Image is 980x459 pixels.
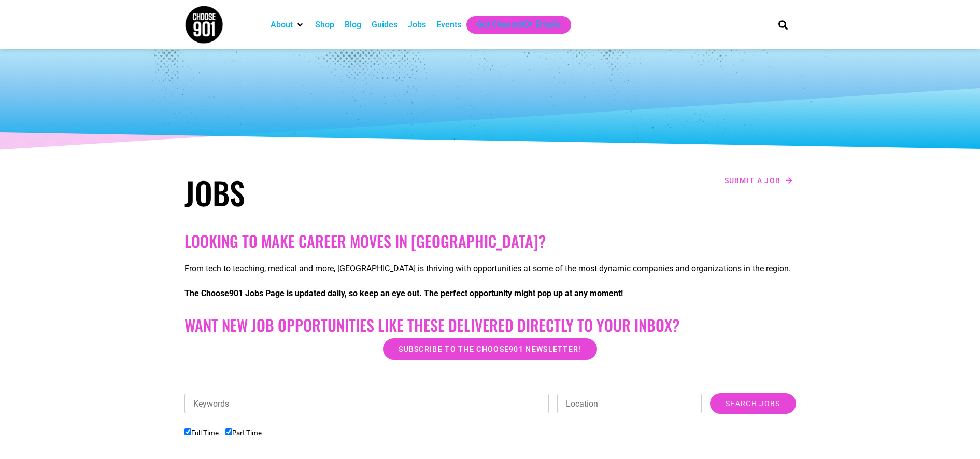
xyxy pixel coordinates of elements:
[184,232,796,251] h2: Looking to make career moves in [GEOGRAPHIC_DATA]?
[184,288,623,298] strong: The Choose901 Jobs Page is updated daily, so keep an eye out. The perfect opportunity might pop u...
[184,316,796,335] h2: Want New Job Opportunities like these Delivered Directly to your Inbox?
[408,19,426,31] a: Jobs
[345,19,361,31] a: Blog
[265,16,761,34] nav: Main nav
[271,19,293,31] a: About
[184,394,549,413] input: Keywords
[184,174,485,211] h1: Jobs
[774,16,791,33] div: Search
[725,177,781,184] span: Submit a job
[184,429,219,437] label: Full Time
[721,174,796,187] a: Submit a job
[315,19,334,31] a: Shop
[265,16,310,34] div: About
[225,428,232,435] input: Part Time
[225,429,262,437] label: Part Time
[710,393,796,414] input: Search Jobs
[383,338,596,360] a: Subscribe to the Choose901 newsletter!
[184,428,191,435] input: Full Time
[184,262,796,275] p: From tech to teaching, medical and more, [GEOGRAPHIC_DATA] is thriving with opportunities at some...
[436,19,461,31] a: Events
[399,345,581,353] span: Subscribe to the Choose901 newsletter!
[477,19,561,31] a: Get Choose901 Emails
[557,394,702,413] input: Location
[372,19,397,31] a: Guides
